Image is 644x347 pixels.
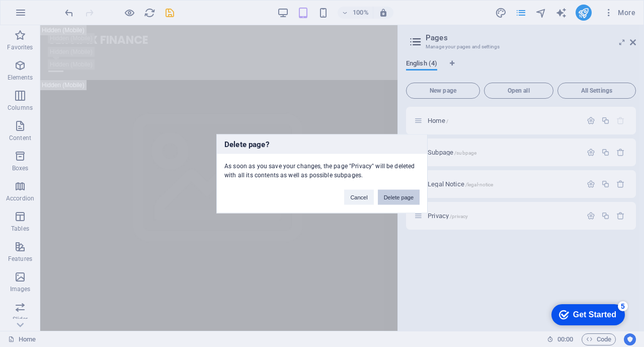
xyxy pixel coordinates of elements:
div: Get Started [27,11,70,20]
div: Get Started 5 items remaining, 0% complete [6,5,79,26]
button: Cancel [344,189,373,204]
h3: Delete page? [217,134,427,154]
button: Delete page [378,189,420,204]
div: As soon as you save your changes, the page "Privacy" will be deleted with all its contents as wel... [217,154,427,179]
div: 5 [72,2,82,12]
